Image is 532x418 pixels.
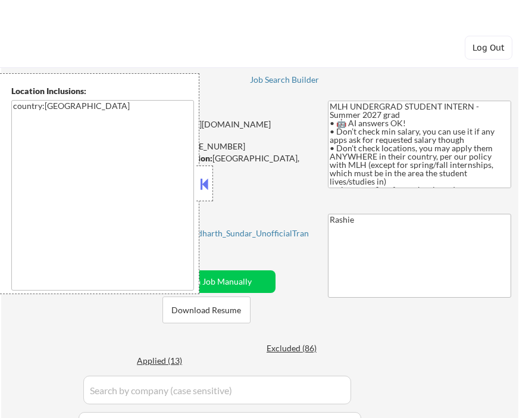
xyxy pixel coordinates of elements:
div: Location Inclusions: [11,85,195,97]
div: Excluded (86) [267,342,326,354]
a: Job Search Builder [250,75,320,87]
button: Add a Job Manually [155,270,276,293]
div: Applied (13) [137,355,196,367]
div: [GEOGRAPHIC_DATA], [US_STATE] [145,152,313,176]
div: Siddharth_Sundar_UnofficialTranscript.pdf [145,221,310,246]
input: Search by company (case sensitive) [83,376,351,404]
div: [PHONE_NUMBER] [145,141,313,152]
a: [URL][DOMAIN_NAME] [181,119,271,129]
button: Log Out [465,36,512,60]
div: Job Search Builder [250,76,320,84]
a: Download Transcript:Siddharth_Sundar_UnofficialTranscript.pdf [145,220,310,238]
button: Download Resume [162,297,251,323]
